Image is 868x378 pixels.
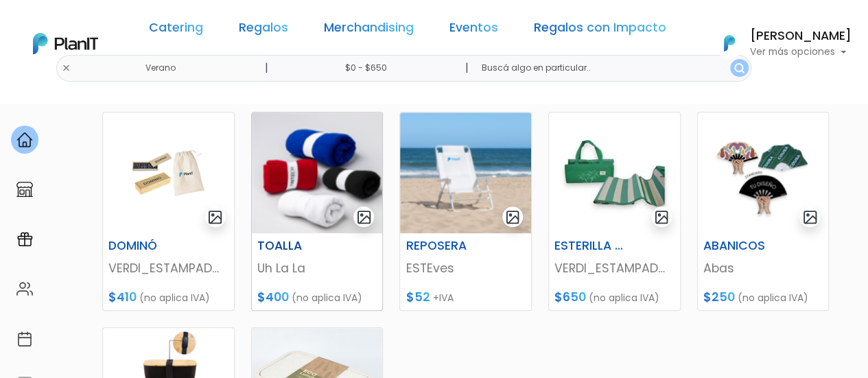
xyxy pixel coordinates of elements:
img: gallery-light [654,209,670,225]
span: (no aplica IVA) [139,291,210,305]
img: calendar-87d922413cdce8b2cf7b7f5f62616a5cf9e4887200fb71536465627b3292af00.svg [16,331,33,347]
h6: ABANICOS [695,239,786,253]
img: gallery-light [356,209,372,225]
img: gallery-light [505,209,521,225]
img: PlanIt Logo [33,33,98,54]
img: people-662611757002400ad9ed0e3c099ab2801c6687ba6c219adb57efc949bc21e19d.svg [16,281,33,297]
a: Catering [149,22,203,38]
a: gallery-light ABANICOS Abas $250 (no aplica IVA) [697,112,830,311]
a: Regalos con Impacto [534,22,666,38]
a: Merchandising [324,22,414,38]
img: gallery-light [207,209,223,225]
h6: [PERSON_NAME] [750,30,852,43]
a: gallery-light ESTERILLA PARA PLAYA VERDI_ESTAMPADOS $650 (no aplica IVA) [548,112,681,311]
span: $650 [554,289,586,305]
span: (no aplica IVA) [589,291,659,305]
p: Uh La La [257,259,377,277]
p: | [264,60,268,76]
img: thumb_Dise%C3%B1o_sin_t%C3%ADtulo__96_.png [103,113,234,233]
div: ¿Necesitás ayuda? [71,13,198,40]
h6: ESTERILLA PARA PLAYA [546,239,637,253]
img: campaigns-02234683943229c281be62815700db0a1741e53638e28bf9629b52c665b00959.svg [16,231,33,248]
h6: DOMINÓ [100,239,191,253]
img: search_button-432b6d5273f82d61273b3651a40e1bd1b912527efae98b1b7a1b2c0702e16a8d.svg [734,63,744,73]
a: gallery-light REPOSERA ESTEves $52 +IVA [399,112,532,311]
img: close-6986928ebcb1d6c9903e3b54e860dbc4d054630f23adef3a32610726dff6a82b.svg [62,64,71,73]
img: thumb_Captura_de_pantalla_2025-06-27_163005.png [252,113,383,233]
p: Ver más opciones [750,47,852,57]
h6: REPOSERA [397,239,488,253]
span: $410 [108,289,137,305]
img: PlanIt Logo [714,28,744,58]
a: Regalos [239,22,288,38]
p: VERDI_ESTAMPADOS [108,259,228,277]
img: thumb_2000___2000-Photoroom__6_.jpg [549,113,680,233]
h6: TOALLA [249,239,340,253]
span: +IVA [432,291,453,305]
a: gallery-light DOMINÓ VERDI_ESTAMPADOS $410 (no aplica IVA) [102,112,235,311]
button: PlanIt Logo [PERSON_NAME] Ver más opciones [706,25,852,61]
img: gallery-light [802,209,818,225]
p: VERDI_ESTAMPADOS [554,259,675,277]
img: home-e721727adea9d79c4d83392d1f703f7f8bce08238fde08b1acbfd93340b81755.svg [16,132,33,148]
img: marketplace-4ceaa7011d94191e9ded77b95e3339b90024bf715f7c57f8cf31f2d8c509eaba.svg [16,181,33,198]
span: (no aplica IVA) [292,291,362,305]
img: thumb_Captura_de_pantalla_2025-09-23_102305.png [698,113,829,233]
a: Eventos [449,22,498,38]
p: ESTEves [406,259,526,277]
p: Abas [703,259,823,277]
span: $250 [703,289,735,305]
span: $52 [406,289,430,305]
span: (no aplica IVA) [738,291,808,305]
p: | [465,60,468,76]
input: Buscá algo en particular.. [470,55,751,82]
span: $400 [257,289,289,305]
img: thumb_Captura_de_pantalla_2025-08-04_093739.png [400,113,531,233]
a: gallery-light TOALLA Uh La La $400 (no aplica IVA) [251,112,384,311]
